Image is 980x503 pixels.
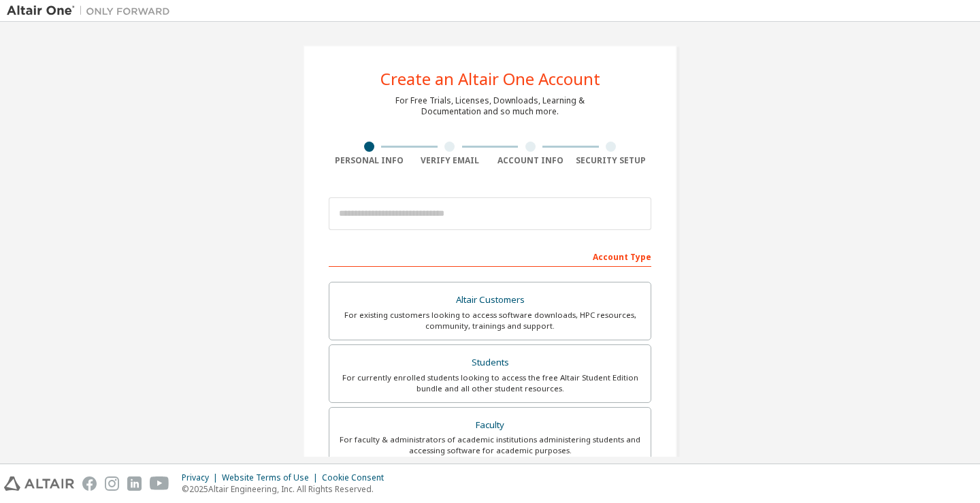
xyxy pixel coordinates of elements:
div: Cookie Consent [322,472,392,483]
img: instagram.svg [105,476,119,491]
div: Website Terms of Use [222,472,322,483]
div: For Free Trials, Licenses, Downloads, Learning & Documentation and so much more. [395,95,585,117]
div: Account Type [329,245,651,267]
div: For currently enrolled students looking to access the free Altair Student Edition bundle and all ... [338,372,642,394]
div: Account Info [490,155,571,166]
div: Altair Customers [338,291,642,310]
img: altair_logo.svg [4,476,74,491]
div: For faculty & administrators of academic institutions administering students and accessing softwa... [338,434,642,456]
div: Verify Email [410,155,491,166]
img: Altair One [7,4,177,18]
div: Security Setup [571,155,652,166]
img: facebook.svg [82,476,97,491]
div: Personal Info [329,155,410,166]
img: youtube.svg [150,476,169,491]
div: Privacy [182,472,222,483]
div: For existing customers looking to access software downloads, HPC resources, community, trainings ... [338,310,642,331]
div: Create an Altair One Account [380,71,600,87]
img: linkedin.svg [127,476,142,491]
p: © 2025 Altair Engineering, Inc. All Rights Reserved. [182,483,392,495]
div: Faculty [338,416,642,435]
div: Students [338,353,642,372]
